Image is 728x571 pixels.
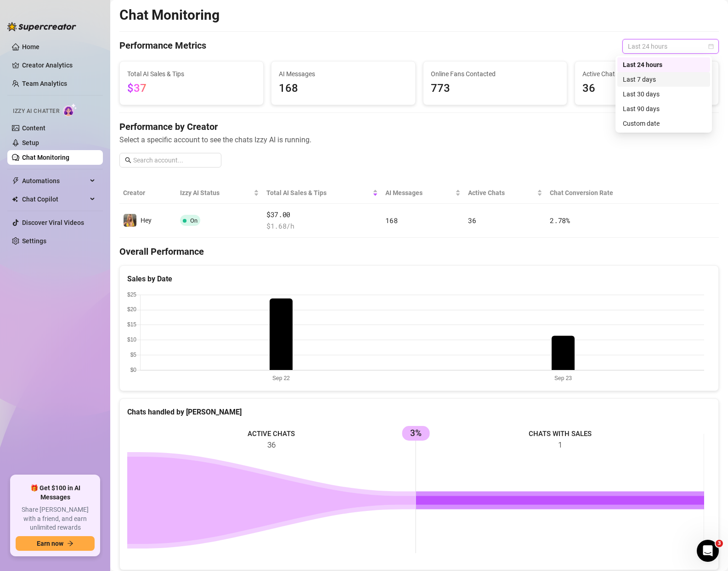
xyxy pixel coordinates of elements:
div: Close [161,4,178,20]
span: On [190,217,198,224]
h4: Performance by Creator [119,120,719,133]
span: Izzy AI Status [180,188,252,198]
h2: Chat Monitoring [119,6,220,24]
div: Couldn't send [135,122,176,128]
img: Profile image for Giselle [26,5,41,20]
a: Setup [22,139,39,146]
h4: Performance Metrics [119,39,206,54]
input: Search account... [133,155,216,165]
span: Online Fans Contacted [431,69,559,79]
span: 2.78 % [550,216,570,225]
a: Chat Monitoring [22,154,69,161]
div: Failed message [7,53,176,90]
span: $37 [127,82,147,95]
span: 🎁 Get $100 in AI Messages [16,484,95,502]
span: AI Messages [385,188,453,198]
span: $ 1.68 /h [266,221,378,232]
span: 773 [431,80,559,97]
th: Total AI Sales & Tips [263,182,382,204]
div: Last 24 hours [623,60,705,70]
span: $37.00 [266,209,378,220]
button: Earn nowarrow-right [16,536,95,551]
button: Desktop App and Browser Extention [42,290,172,308]
span: Active Chats [582,69,711,79]
span: 36 [468,216,476,225]
th: Creator [119,182,176,204]
button: go back [6,4,23,21]
div: Last 7 days [623,74,705,84]
div: [PERSON_NAME] • [DATE] [15,75,87,80]
img: Chat Copilot [12,196,18,202]
span: arrow-right [67,540,73,547]
img: Profile image for Ella [39,5,54,20]
div: Izzy Credits, billing & subscription or Affiliate Program 💵 [40,95,169,113]
span: Chat Copilot [22,192,87,207]
span: Total AI Sales & Tips [266,188,371,198]
a: Content [22,124,45,132]
p: A few hours [78,11,113,21]
img: Hey [124,214,136,227]
span: search [125,157,131,163]
div: Last 7 days [617,72,710,87]
th: Active Chats [464,182,546,204]
button: Report Bug 🐛 [112,190,172,208]
a: Team Analytics [22,80,67,87]
div: Last 90 days [623,104,705,114]
span: 168 [279,80,407,97]
div: Sales by Date [127,273,711,285]
div: Custom date [623,118,705,129]
span: Active Chats [468,188,535,198]
div: Profile image for Nir [52,5,67,20]
a: Settings [22,237,46,245]
span: thunderbolt [12,177,19,185]
div: Izzy Credits, billing & subscription or Affiliate Program 💵 [33,90,176,118]
div: Last 90 days [617,101,710,116]
div: Chats handled by [PERSON_NAME] [127,406,711,418]
div: Last 30 days [623,89,705,99]
h4: Overall Performance [119,245,719,258]
iframe: Intercom live chat [697,540,719,562]
button: Home [144,4,161,21]
h1: 🌟 Supercreator [70,5,128,11]
span: Automations [22,174,87,188]
button: Izzy AI Chatter 👩 [39,190,109,208]
img: logo-BBDzfeDw.svg [7,22,76,31]
div: Last 30 days [617,87,710,101]
a: Discover Viral Videos [22,219,84,226]
span: 3 [716,540,723,547]
button: I need an explanation❓ [80,244,172,262]
span: Earn now [37,540,63,547]
span: Share [PERSON_NAME] with a friend, and earn unlimited rewards [16,505,95,532]
span: 36 [582,80,711,97]
a: Home [22,43,40,50]
span: Last 24 hours [628,39,713,53]
th: Chat Conversion Rate [546,182,659,204]
span: Hey [141,217,152,224]
span: 168 [385,216,397,225]
span: AI Messages [279,69,407,79]
div: Failed message [7,90,176,139]
span: calendar [708,44,714,49]
span: Select a specific account to see the chats Izzy AI is running. [119,134,719,146]
button: Get started with the Desktop app ⭐️ [40,267,172,285]
span: Total AI Sales & Tips [127,69,256,79]
th: AI Messages [382,182,464,204]
button: Izzy Credits, billing & subscription or Affiliate Program 💵 [12,213,172,239]
span: Izzy AI Chatter [13,107,59,116]
th: Izzy AI Status [176,182,263,204]
div: Hey, What brings you here [DATE]? [15,58,128,67]
a: Creator Analytics [22,58,96,73]
div: Last 24 hours [617,57,710,72]
div: Custom date [617,116,710,131]
div: Hey, What brings you here [DATE]?[PERSON_NAME] • [DATE] [7,53,135,73]
img: AI Chatter [63,103,77,117]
